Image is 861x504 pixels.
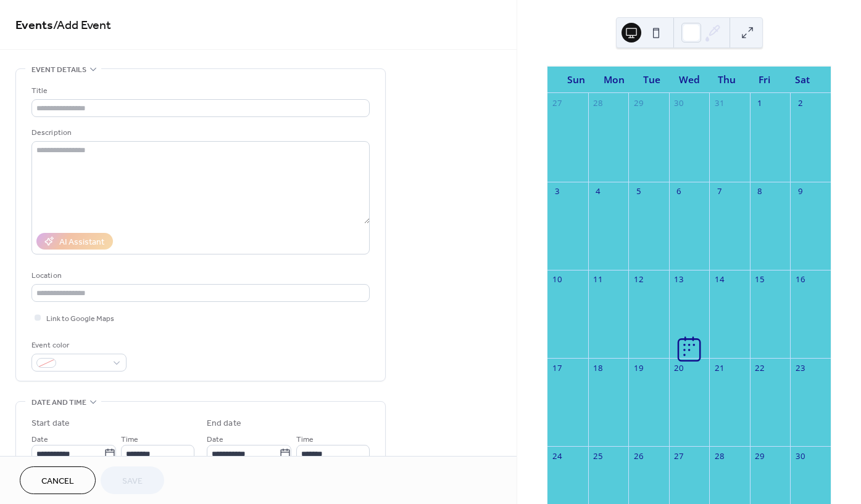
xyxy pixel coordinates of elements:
[15,14,53,38] a: Events
[713,451,725,462] div: 28
[795,186,806,197] div: 9
[795,451,806,462] div: 30
[31,417,70,430] div: Start date
[593,362,604,373] div: 18
[795,98,806,109] div: 2
[20,466,96,494] button: Cancel
[713,186,725,197] div: 7
[633,362,644,373] div: 19
[207,417,241,430] div: End date
[46,312,114,325] span: Link to Google Maps
[296,433,314,446] span: Time
[673,451,684,462] div: 27
[31,126,367,139] div: Description
[673,362,684,373] div: 20
[593,451,604,462] div: 25
[633,451,644,462] div: 26
[754,98,765,109] div: 1
[41,475,74,488] span: Cancel
[552,186,563,197] div: 3
[754,451,765,462] div: 29
[595,67,633,93] div: Mon
[31,63,86,76] span: Event details
[633,186,644,197] div: 5
[633,98,644,109] div: 29
[552,274,563,285] div: 10
[754,274,765,285] div: 15
[31,339,124,352] div: Event color
[633,67,670,93] div: Tue
[31,433,48,446] span: Date
[593,186,604,197] div: 4
[670,67,708,93] div: Wed
[593,274,604,285] div: 11
[713,98,725,109] div: 31
[31,396,86,409] span: Date and time
[633,274,644,285] div: 12
[795,274,806,285] div: 16
[31,269,367,282] div: Location
[53,14,111,38] span: / Add Event
[754,186,765,197] div: 8
[708,67,746,93] div: Thu
[795,362,806,373] div: 23
[783,67,821,93] div: Sat
[552,451,563,462] div: 24
[673,186,684,197] div: 6
[713,274,725,285] div: 14
[746,67,783,93] div: Fri
[31,84,367,97] div: Title
[552,98,563,109] div: 27
[754,362,765,373] div: 22
[713,362,725,373] div: 21
[557,67,595,93] div: Sun
[207,433,223,446] span: Date
[552,362,563,373] div: 17
[121,433,138,446] span: Time
[593,98,604,109] div: 28
[673,98,684,109] div: 30
[673,274,684,285] div: 13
